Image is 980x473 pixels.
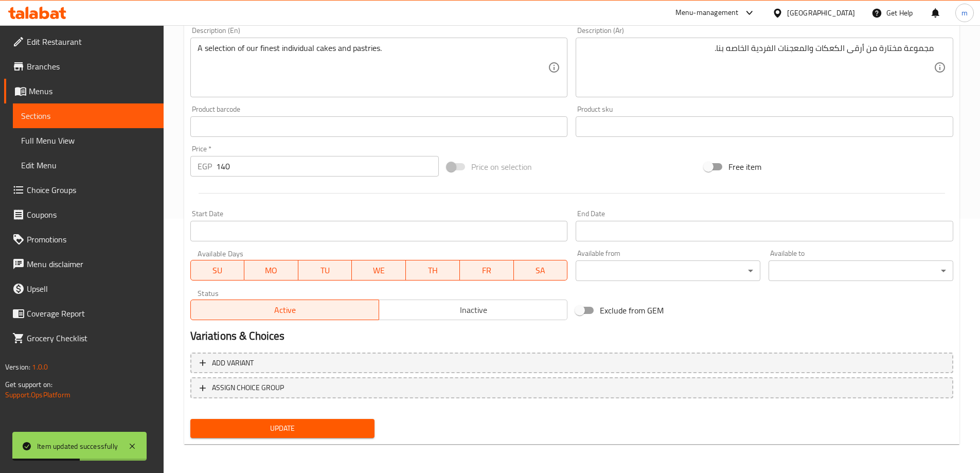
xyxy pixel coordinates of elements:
span: SA [518,263,564,278]
button: Add variant [190,353,953,374]
button: SA [514,260,568,281]
span: Active [195,303,375,318]
span: Sections [21,110,155,122]
span: Price on selection [471,161,532,173]
span: Branches [27,60,155,73]
button: Active [190,300,379,320]
span: Menu disclaimer [27,258,155,270]
span: WE [356,263,402,278]
a: Grocery Checklist [4,326,164,351]
textarea: A selection of our finest individual cakes and pastries. [198,43,548,92]
p: EGP [198,160,212,172]
button: Update [190,419,375,438]
input: Please enter product sku [576,116,953,137]
span: Version: [5,360,30,374]
a: Edit Menu [13,153,164,178]
div: [GEOGRAPHIC_DATA] [787,7,855,19]
a: Full Menu View [13,128,164,153]
span: Edit Restaurant [27,36,155,48]
button: ASSIGN CHOICE GROUP [190,377,953,398]
button: WE [352,260,406,281]
a: Menu disclaimer [4,252,164,276]
span: Free item [728,161,761,173]
span: Exclude from GEM [600,304,664,317]
a: Promotions [4,227,164,252]
h2: Variations & Choices [190,328,953,344]
span: Coupons [27,208,155,221]
a: Edit Restaurant [4,29,164,54]
span: Choice Groups [27,184,155,196]
span: Add variant [212,357,254,370]
button: MO [244,260,298,281]
span: 1.0.0 [32,360,48,374]
div: Menu-management [675,7,739,19]
span: TH [410,263,456,278]
a: Upsell [4,276,164,301]
input: Please enter product barcode [190,116,568,137]
span: m [961,7,968,19]
div: Item updated successfully [37,441,118,452]
span: TU [302,263,348,278]
span: Edit Menu [21,159,155,171]
span: ASSIGN CHOICE GROUP [212,381,284,394]
a: Coverage Report [4,301,164,326]
span: Promotions [27,233,155,246]
a: Coupons [4,202,164,227]
button: Inactive [379,300,567,320]
button: SU [190,260,245,281]
span: Update [199,422,367,435]
button: TU [298,260,352,281]
span: Menus [29,85,155,97]
a: Branches [4,54,164,79]
a: Menus [4,79,164,103]
span: Inactive [383,303,563,318]
span: Get support on: [5,378,52,391]
span: Upsell [27,283,155,295]
span: SU [195,263,241,278]
input: Please enter price [216,156,439,177]
span: Coverage Report [27,307,155,320]
div: ​ [769,260,953,281]
div: ​ [576,260,760,281]
button: FR [460,260,514,281]
a: Choice Groups [4,178,164,202]
a: Sections [13,103,164,128]
span: Full Menu View [21,134,155,147]
span: Grocery Checklist [27,332,155,344]
textarea: مجموعة مختارة من أرقى الكعكات والمعجنات الفردية الخاصه بنا. [583,43,934,92]
button: TH [406,260,460,281]
span: FR [464,263,510,278]
a: Support.OpsPlatform [5,388,70,401]
span: MO [248,263,294,278]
